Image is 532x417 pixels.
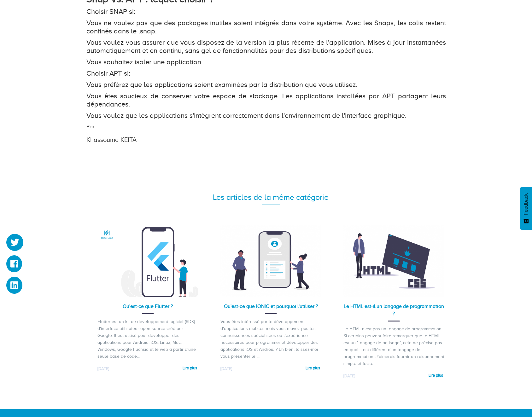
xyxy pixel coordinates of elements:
[91,192,451,203] div: Les articles de la même catégorie
[520,187,532,230] button: Feedback - Afficher l’enquête
[523,193,529,215] span: Feedback
[343,326,444,367] div: Le HTML n'est pas un langage de programmation. Si certains peuvent faire remarquer que le HTML es...
[82,123,389,144] div: Par
[86,69,446,78] p: Choisir APT si:
[123,304,173,309] a: Qu'est-ce que Flutter ?
[97,225,198,297] img: Qu'est-ce que Flutter ?
[86,92,446,108] p: Vous êtes soucieux de conserver votre espace de stockage. Les applications installées par APT par...
[344,304,444,316] a: Le HTML est-il un langage de programmation ?
[402,320,528,389] iframe: Drift Widget Chat Window
[86,112,446,120] p: Vous voulez que les applications s'intègrent correctement dans l'environnement de l'interface gra...
[86,19,446,35] p: Vous ne voulez pas que des packages inutiles soient intégrés dans votre système. Avec les Snaps, ...
[86,38,446,55] p: Vous voulez vous assurer que vous disposez de la version la plus récente de l'application. Mises ...
[220,366,271,372] div: [DATE]
[343,225,444,297] img: Le HTML est-il un langage de programmation ?
[343,373,394,379] div: [DATE]
[97,366,148,372] div: [DATE]
[86,58,446,66] p: Vous souhaitez isoler une application.
[220,318,321,360] div: Vous êtes intéressé par le développement d'applications mobiles mais vous n'avez pas les connaiss...
[220,225,321,297] img: Qu'est-ce que IONIC et pourquoi l'utiliser ?
[86,136,384,143] h3: Khassouma KEITA
[86,81,446,89] p: Vous préférez que les applications soient examinées par la distribution que vous utilisez.
[86,8,446,16] p: Choisir SNAP si:
[306,364,320,373] a: Lire plus
[183,364,197,373] a: Lire plus
[500,385,524,409] iframe: Drift Widget Chat Controller
[224,304,318,309] a: Qu'est-ce que IONIC et pourquoi l'utiliser ?
[97,318,198,360] div: Flutter est un kit de développement logiciel (SDK) d'interface utilisateur open-source créé par G...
